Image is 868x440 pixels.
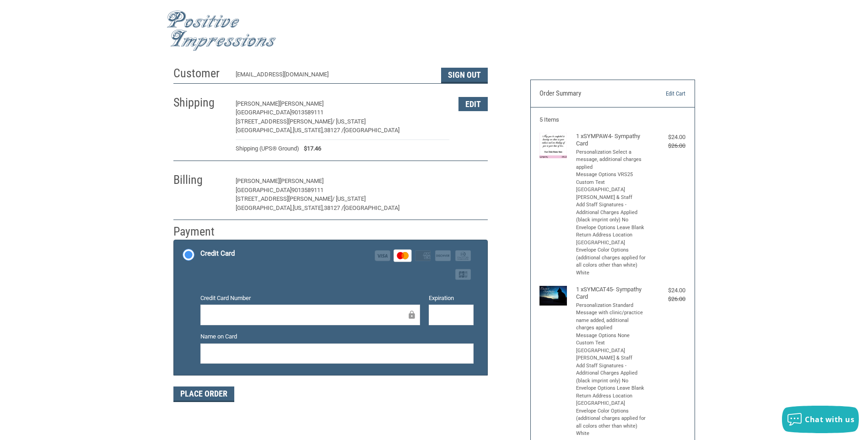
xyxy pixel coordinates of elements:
li: Custom Text [GEOGRAPHIC_DATA] [PERSON_NAME] & Staff [576,179,647,202]
h3: Order Summary [539,89,639,98]
h2: Shipping [173,95,227,110]
h3: 5 Items [539,116,685,123]
div: $24.00 [649,286,685,295]
span: [STREET_ADDRESS][PERSON_NAME] [236,195,332,202]
li: Personalization Select a message, additional charges applied [576,149,647,172]
span: [STREET_ADDRESS][PERSON_NAME] [236,118,332,125]
span: 9013589111 [291,109,323,116]
li: Add Staff Signatures - Additional Charges Applied (black imprint only) No [576,201,647,224]
img: Positive Impressions [167,11,276,51]
span: $17.46 [299,144,321,153]
li: Envelope Color Options (additional charges applied for all colors other than white) White [576,408,647,438]
span: 38127 / [324,204,344,211]
div: $26.00 [649,295,685,304]
span: [GEOGRAPHIC_DATA] [344,204,399,211]
div: $24.00 [649,133,685,142]
h4: 1 x SYMCAT45- Sympathy Card [576,286,647,301]
button: Edit [458,97,488,111]
li: Return Address Location [GEOGRAPHIC_DATA] [576,392,647,408]
span: Chat with us [805,414,854,424]
span: [GEOGRAPHIC_DATA], [236,204,293,211]
div: Credit Card [200,246,235,261]
h4: 1 x SYMPAW4- Sympathy Card [576,133,647,148]
label: Expiration [429,294,474,303]
span: [GEOGRAPHIC_DATA] [344,127,399,134]
span: [GEOGRAPHIC_DATA] [236,109,291,116]
li: Custom Text [GEOGRAPHIC_DATA] [PERSON_NAME] & Staff [576,339,647,362]
li: Envelope Color Options (additional charges applied for all colors other than white) White [576,247,647,277]
h2: Customer [173,66,227,81]
li: Message Options VRS25 [576,171,647,179]
span: [GEOGRAPHIC_DATA] [236,187,291,193]
span: [US_STATE], [293,127,324,134]
span: 38127 / [324,127,344,134]
label: Credit Card Number [200,294,420,303]
a: Edit Cart [639,89,685,98]
button: Sign Out [441,68,488,83]
span: [GEOGRAPHIC_DATA], [236,127,293,134]
div: [EMAIL_ADDRESS][DOMAIN_NAME] [236,70,432,83]
div: $26.00 [649,141,685,150]
li: Envelope Options Leave Blank [576,224,647,232]
label: Name on Card [200,332,474,341]
span: [PERSON_NAME] [236,100,280,107]
button: Edit [458,174,488,188]
li: Return Address Location [GEOGRAPHIC_DATA] [576,231,647,247]
li: Message Options None [576,332,647,340]
h2: Billing [173,172,227,188]
button: Chat with us [782,406,859,433]
span: / [US_STATE] [332,195,366,202]
span: [PERSON_NAME] [236,177,280,184]
h2: Payment [173,224,227,239]
span: / [US_STATE] [332,118,366,125]
span: [PERSON_NAME] [280,177,323,184]
span: Shipping (UPS® Ground) [236,144,299,153]
span: [US_STATE], [293,204,324,211]
span: [PERSON_NAME] [280,100,323,107]
span: 9013589111 [291,187,323,193]
li: Personalization Standard Message with clinic/practice name added, additional charges applied [576,302,647,332]
button: Place Order [173,386,234,402]
li: Add Staff Signatures - Additional Charges Applied (black imprint only) No [576,362,647,385]
li: Envelope Options Leave Blank [576,385,647,392]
